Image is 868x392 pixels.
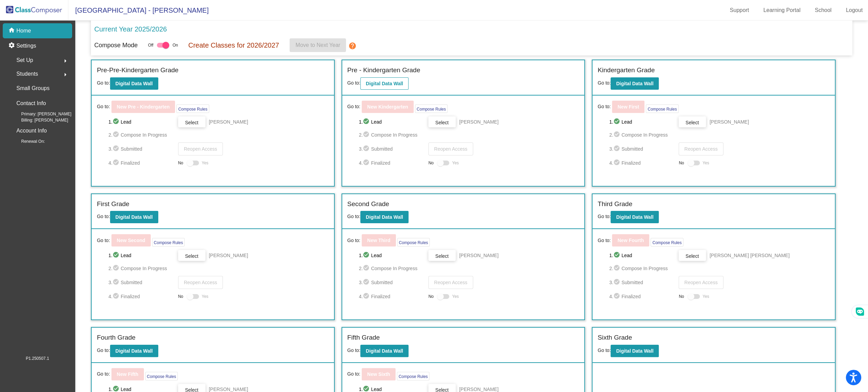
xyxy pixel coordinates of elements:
[202,159,209,167] span: Yes
[428,293,433,300] span: No
[68,5,209,16] span: [GEOGRAPHIC_DATA] - [PERSON_NAME]
[110,211,158,223] button: Digital Data Wall
[97,214,110,219] span: Go to:
[684,146,718,152] span: Reopen Access
[347,347,360,353] span: Go to:
[112,292,121,301] mat-icon: check_circle
[363,292,371,301] mat-icon: check_circle
[436,120,449,125] span: Select
[8,27,16,35] mat-icon: home
[112,278,121,287] mat-icon: check_circle
[724,5,755,16] a: Support
[347,237,360,244] span: Go to:
[363,145,371,153] mat-icon: check_circle
[363,264,371,273] mat-icon: check_circle
[366,81,403,86] b: Digital Data Wall
[679,142,723,155] button: Reopen Access
[8,42,16,50] mat-icon: settings
[97,333,135,343] label: Fourth Grade
[686,120,699,125] span: Select
[10,117,68,123] span: Billing: [PERSON_NAME]
[609,264,829,273] span: 2. Compose In Progress
[108,264,329,273] span: 2. Compose In Progress
[16,42,36,50] p: Settings
[185,253,198,259] span: Select
[598,65,655,75] label: Kindergarten Grade
[176,104,209,113] button: Compose Rules
[359,118,425,126] span: 1. Lead
[347,80,360,86] span: Go to:
[16,55,33,65] span: Set Up
[363,118,371,126] mat-icon: check_circle
[97,199,129,209] label: First Grade
[359,292,425,301] span: 4. Finalized
[108,145,174,153] span: 3. Submitted
[415,104,448,113] button: Compose Rules
[367,238,390,243] b: New Third
[612,234,649,246] button: New Fourth
[616,81,653,86] b: Digital Data Wall
[185,120,198,125] span: Select
[840,5,868,16] a: Logout
[173,42,178,48] span: On
[367,104,408,110] b: New Kindergarten
[178,250,205,261] button: Select
[617,238,644,243] b: New Fourth
[108,251,174,260] span: 1. Lead
[428,116,456,127] button: Select
[452,159,459,167] span: Yes
[152,238,185,246] button: Compose Rules
[112,131,121,139] mat-icon: check_circle
[809,5,837,16] a: School
[209,118,248,125] span: [PERSON_NAME]
[94,41,138,50] p: Compose Mode
[613,278,622,287] mat-icon: check_circle
[108,131,329,139] span: 2. Compose In Progress
[359,278,425,287] span: 3. Submitted
[362,234,396,246] button: New Third
[598,333,632,343] label: Sixth Grade
[178,116,205,127] button: Select
[611,211,659,223] button: Digital Data Wall
[598,214,611,219] span: Go to:
[598,80,611,86] span: Go to:
[651,238,683,246] button: Compose Rules
[611,345,659,357] button: Digital Data Wall
[16,84,50,93] p: Small Groups
[428,160,433,166] span: No
[363,159,371,167] mat-icon: check_circle
[116,214,153,220] b: Digital Data Wall
[145,372,178,380] button: Compose Rules
[609,251,675,260] span: 1. Lead
[684,280,718,285] span: Reopen Access
[347,103,360,110] span: Go to:
[598,199,632,209] label: Third Grade
[117,238,145,243] b: New Second
[359,159,425,167] span: 4. Finalized
[108,159,174,167] span: 4. Finalized
[703,292,709,301] span: Yes
[347,214,360,219] span: Go to:
[178,142,223,155] button: Reopen Access
[363,251,371,260] mat-icon: check_circle
[459,118,498,125] span: [PERSON_NAME]
[679,293,684,300] span: No
[16,99,46,108] p: Contact Info
[112,118,121,126] mat-icon: check_circle
[97,370,110,378] span: Go to:
[367,371,390,377] b: New Sixth
[112,159,121,167] mat-icon: check_circle
[347,65,420,75] label: Pre - Kindergarten Grade
[360,211,409,223] button: Digital Data Wall
[360,345,409,357] button: Digital Data Wall
[111,368,144,380] button: New Fifth
[112,145,121,153] mat-icon: check_circle
[397,238,430,246] button: Compose Rules
[434,146,467,152] span: Reopen Access
[347,370,360,378] span: Go to:
[110,77,158,90] button: Digital Data Wall
[97,65,178,75] label: Pre-Pre-Kindergarten Grade
[613,251,622,260] mat-icon: check_circle
[613,159,622,167] mat-icon: check_circle
[347,199,389,209] label: Second Grade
